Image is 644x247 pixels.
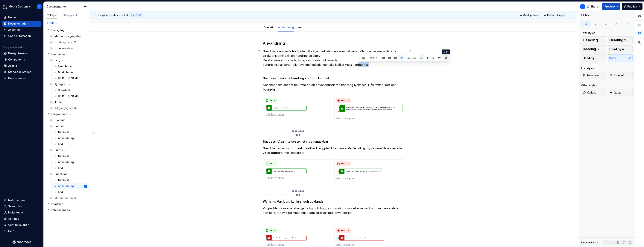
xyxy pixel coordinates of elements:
a: Ljust tema [52,63,89,69]
a: Banner [48,123,89,129]
div: Assets [8,64,17,68]
a: Documentation [2,21,41,27]
div: Components [8,58,25,61]
div: Design system data [3,46,25,49]
div: Analytics [8,28,20,32]
div: Banner [54,124,64,128]
span: Share [590,5,598,8]
a: Analytics [2,27,41,33]
div: Användning [58,136,74,140]
a: Kod [52,141,89,147]
img: cb093cea-d579-492f-9666-f383a129463e.png [336,105,403,115]
a: Kod [52,165,89,171]
span: Quote [609,91,622,94]
div: Changes [64,14,78,17]
a: Release notes [45,207,89,213]
button: Quick preview [519,13,541,18]
img: 7818dc7e-ae53-428d-b994-7642a812c9da.png [265,235,331,241]
div: J [85,184,86,188]
p: Vid problem ska snackbar ge tydlig och trygg information om vad som hänt och vad användaren kan g... [263,206,404,215]
a: Ikoner [48,99,89,105]
div: Översikt [58,154,69,158]
div: Kom igång [45,27,89,33]
a: Design tokens [2,50,41,56]
span: Bulleted [609,73,624,77]
div: Page tree [45,27,89,213]
a: Översikt [52,153,89,159]
a: AnvändningJ [52,183,89,189]
button: Publish [622,3,643,10]
div: Link [442,49,450,54]
div: Metria Designsystem [54,34,82,38]
svg: Supernova Logo [12,240,31,244]
img: fcc7d103-c4a6-47df-856c-21dae8b51a16.png [3,4,7,9]
a: Roadmap [45,201,89,207]
a: För utvecklare [48,45,89,51]
span: Preview [604,5,615,8]
div: Ljust tema [58,64,72,68]
div: Block actions [581,240,599,245]
button: Help [2,228,41,234]
div: Kod [296,23,304,31]
div: Användning [58,160,74,164]
div: För utvecklare [54,46,73,50]
div: Contact support [8,223,29,227]
img: 66a0fdf6-8be9-41c7-9f92-05376a3ac921.png [265,105,331,111]
div: Design tokens [8,52,27,55]
strong: banner [271,151,282,155]
span: Heading 5 [583,56,596,60]
strong: banner [358,63,369,67]
button: Heading 4 [608,45,633,53]
a: Button [48,147,89,153]
span: This page has been edited. [98,14,128,17]
div: Code automation [8,34,31,38]
button: Heading 2 [608,36,633,44]
div: J [582,5,583,8]
span: Text [370,56,375,59]
button: Numbered [581,72,606,79]
a: För designers [48,39,89,45]
a: [PERSON_NAME] [52,75,89,81]
a: Kod [298,26,303,29]
div: Ikoner [54,100,63,104]
button: Quote [608,89,633,96]
button: Preview [602,3,620,10]
div: Pages [46,14,57,17]
div: Användning [58,184,74,188]
a: Standard [52,87,89,93]
button: Contact support [2,222,41,228]
p: Snackbars används för korta, tillfälliga meddelanden som bekräftar eller varnar användaren i dire... [263,49,404,67]
a: Data sources [2,75,41,81]
img: 9c803b8d-cf81-4a4b-b100-610eafca2542.png [336,235,403,241]
div: Mörkt tema [58,70,73,74]
a: Code automation [2,33,41,39]
strong: Warning: Var lugn, konkret och guidande [263,200,323,203]
span: Publish changes [547,14,565,17]
a: Metria Designsystem [48,33,89,39]
div: Invite team [8,211,23,214]
span: Add [50,22,54,25]
button: Bulleted [608,72,633,79]
div: Roadmap [51,202,63,206]
div: Notifications [8,198,25,202]
div: Data sources [8,76,26,80]
span: Draft [136,14,142,17]
div: Fundament [45,51,89,57]
a: Typografi [48,81,89,87]
div: Release notes [51,208,70,212]
div: Färg [54,58,60,62]
div: Standard [58,88,70,92]
button: Add [45,20,59,26]
div: J [39,5,40,8]
div: Kod [58,190,63,194]
div: Settings [8,217,19,221]
div: Meddelanden [54,196,73,200]
a: Färg [48,57,89,63]
span: Heading 3 [583,47,599,51]
div: [PERSON_NAME] [58,94,79,98]
div: Storybook stories [8,70,31,74]
div: Översikt [58,130,69,134]
div: Home [8,16,16,19]
div: Text styles [581,31,595,35]
div: Översikt [58,178,69,182]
